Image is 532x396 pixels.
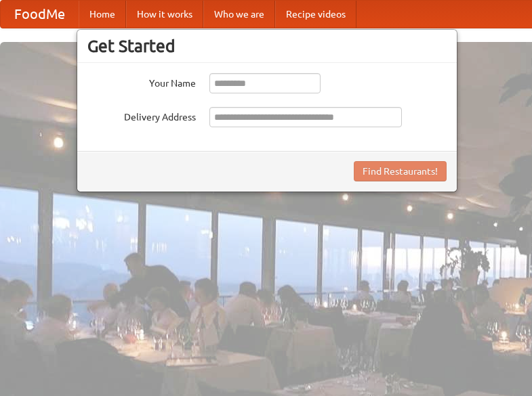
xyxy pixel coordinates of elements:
[354,161,447,181] button: Find Restaurants!
[87,107,196,124] label: Delivery Address
[275,1,356,28] a: Recipe videos
[79,1,126,28] a: Home
[87,36,447,56] h3: Get Started
[126,1,203,28] a: How it works
[87,73,196,90] label: Your Name
[1,1,79,28] a: FoodMe
[203,1,275,28] a: Who we are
